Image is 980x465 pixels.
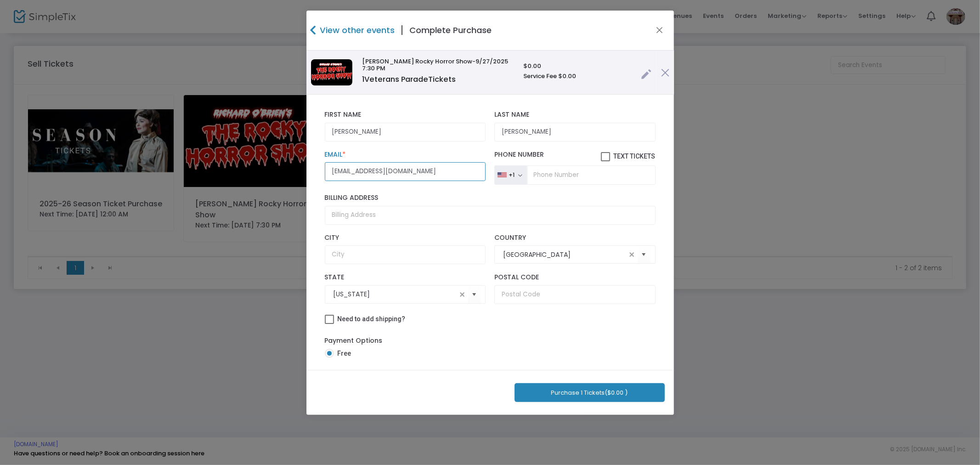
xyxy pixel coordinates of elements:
[494,111,655,119] label: Last Name
[527,165,655,185] input: Phone Number
[653,24,665,36] button: Close
[325,162,486,181] input: Email
[523,73,632,80] h6: Service Fee $0.00
[325,234,486,242] label: City
[410,24,492,36] h4: Complete Purchase
[362,57,508,73] span: -9/27/2025 7:30 PM
[362,74,364,85] span: 1
[494,165,527,185] button: +1
[661,68,669,77] img: cross.png
[325,245,486,264] input: City
[325,111,486,119] label: First Name
[325,194,656,202] label: Billing Address
[523,62,632,70] h6: $0.00
[494,151,655,162] label: Phone Number
[494,273,655,282] label: Postal Code
[325,151,486,159] label: Email
[362,58,514,72] h6: [PERSON_NAME] Rocky Horror Show
[311,59,352,85] img: RHimage.png
[614,153,656,160] span: Text Tickets
[395,22,410,39] span: |
[334,289,457,299] input: Select State
[325,336,383,346] label: Payment Options
[503,250,626,260] input: Select Country
[338,315,406,323] span: Need to add shipping?
[428,74,456,85] span: Tickets
[457,289,468,300] span: clear
[494,234,655,242] label: Country
[627,249,638,260] span: clear
[325,206,656,225] input: Billing Address
[362,74,456,85] span: Veterans Parade
[494,285,655,304] input: Postal Code
[318,24,395,36] h4: View other events
[325,273,486,282] label: State
[468,285,481,304] button: Select
[515,383,665,402] button: Purchase 1 Tickets($0.00 )
[638,245,651,264] button: Select
[334,349,351,358] span: Free
[494,123,655,142] input: Last Name
[325,123,486,142] input: First Name
[509,171,515,179] div: +1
